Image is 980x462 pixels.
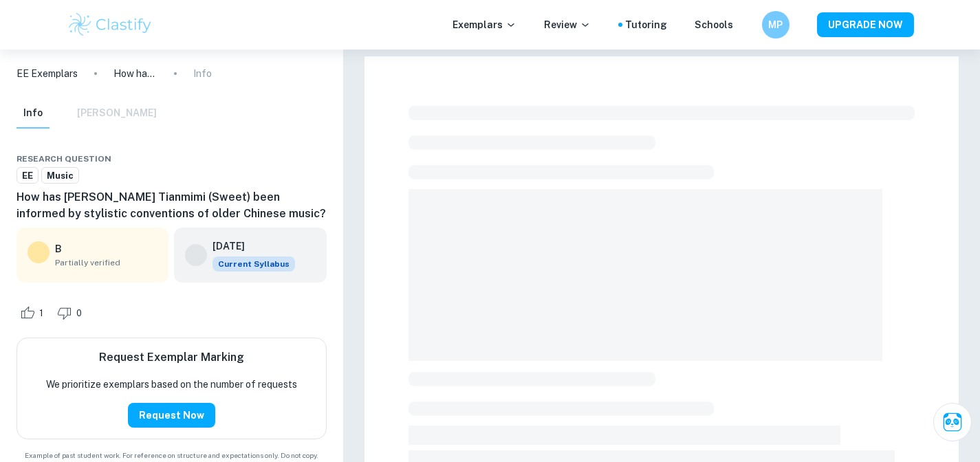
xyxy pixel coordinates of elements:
span: Partially verified [55,256,157,269]
p: Review [544,17,591,32]
span: Example of past student work. For reference on structure and expectations only. Do not copy. [17,450,327,461]
a: EE [17,167,39,184]
span: Research question [17,153,111,165]
button: MP [762,11,790,38]
a: Music [41,167,79,184]
span: Music [42,169,78,183]
button: Help and Feedback [744,21,751,28]
p: Exemplars [453,17,516,32]
a: Tutoring [625,17,667,32]
h6: Request Exemplar Marking [99,349,244,366]
p: How has [PERSON_NAME] Tianmimi (Sweet) been informed by stylistic conventions of older Chinese mu... [113,66,157,81]
div: This exemplar is based on the current syllabus. Feel free to refer to it for inspiration/ideas wh... [213,256,295,272]
button: Ask Clai [933,403,972,441]
span: EE [17,169,38,183]
div: Report issue [316,151,327,167]
p: B [55,241,62,256]
a: EE Exemplars [17,66,78,81]
div: Dislike [54,302,89,324]
p: We prioritize exemplars based on the number of requests [46,377,297,392]
span: 0 [69,307,89,320]
span: Current Syllabus [213,256,295,272]
img: Clastify logo [67,11,154,38]
button: Request Now [128,403,215,428]
button: UPGRADE NOW [817,12,914,37]
a: Schools [695,17,733,32]
div: Download [288,151,299,167]
h6: MP [767,17,783,32]
button: Info [17,98,50,129]
p: Info [193,66,212,81]
h6: [DATE] [213,239,284,254]
div: Bookmark [302,151,313,167]
div: Share [274,151,285,167]
span: 1 [32,307,51,320]
h6: How has [PERSON_NAME] Tianmimi (Sweet) been informed by stylistic conventions of older Chinese mu... [17,189,327,222]
div: Like [17,302,51,324]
